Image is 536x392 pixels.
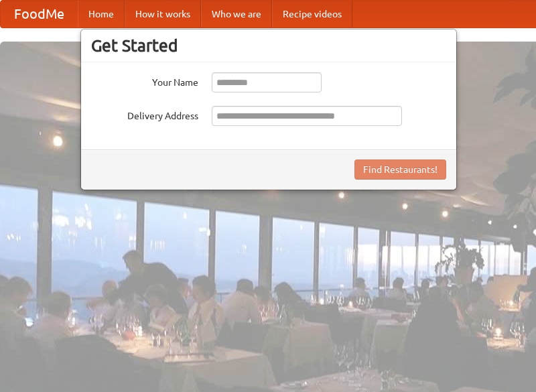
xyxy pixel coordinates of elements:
a: FoodMe [1,1,78,27]
a: Recipe videos [272,1,352,27]
a: How it works [125,1,201,27]
a: Who we are [201,1,272,27]
a: Home [78,1,125,27]
label: Delivery Address [91,106,198,123]
label: Your Name [91,72,198,89]
h3: Get Started [91,36,446,56]
button: Find Restaurants! [354,159,446,180]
